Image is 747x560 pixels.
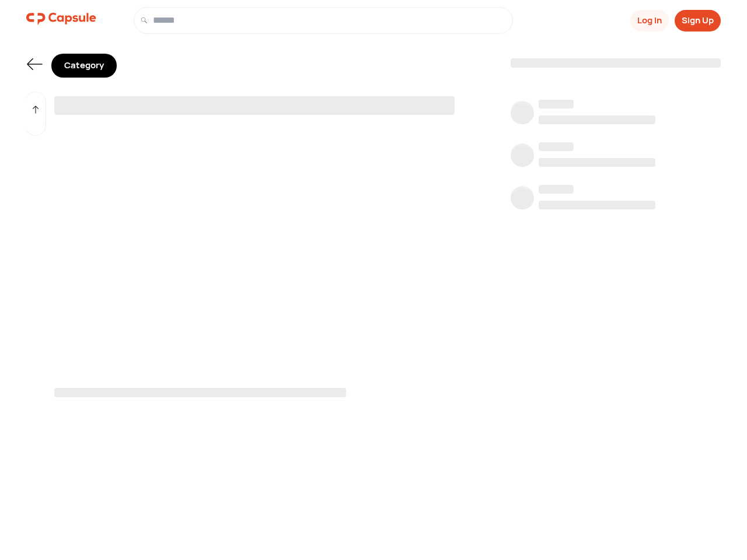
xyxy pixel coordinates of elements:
span: ‌ [539,116,655,124]
span: ‌ [511,58,721,68]
span: ‌ [539,100,574,108]
span: ‌ [539,142,574,151]
div: Category [51,54,117,78]
span: ‌ [54,388,346,397]
span: ‌ [54,96,455,115]
span: ‌ [539,201,655,209]
a: logo [26,7,96,34]
span: ‌ [511,146,534,169]
span: ‌ [511,188,534,212]
button: Sign Up [675,10,721,32]
span: ‌ [539,158,655,167]
span: ‌ [539,185,574,194]
button: Log In [630,10,669,32]
img: logo [26,7,96,30]
span: ‌ [511,103,534,127]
